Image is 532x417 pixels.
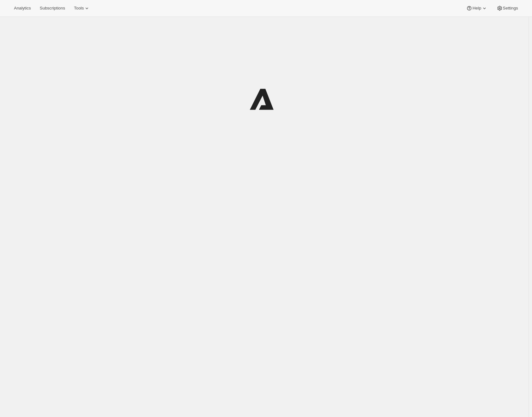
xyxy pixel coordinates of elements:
span: Settings [503,6,518,11]
span: Subscriptions [40,6,65,11]
span: Tools [74,6,84,11]
button: Tools [70,4,94,13]
button: Subscriptions [36,4,69,13]
span: Help [472,6,481,11]
span: Analytics [14,6,31,11]
button: Settings [493,4,522,13]
button: Analytics [10,4,35,13]
button: Help [462,4,491,13]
